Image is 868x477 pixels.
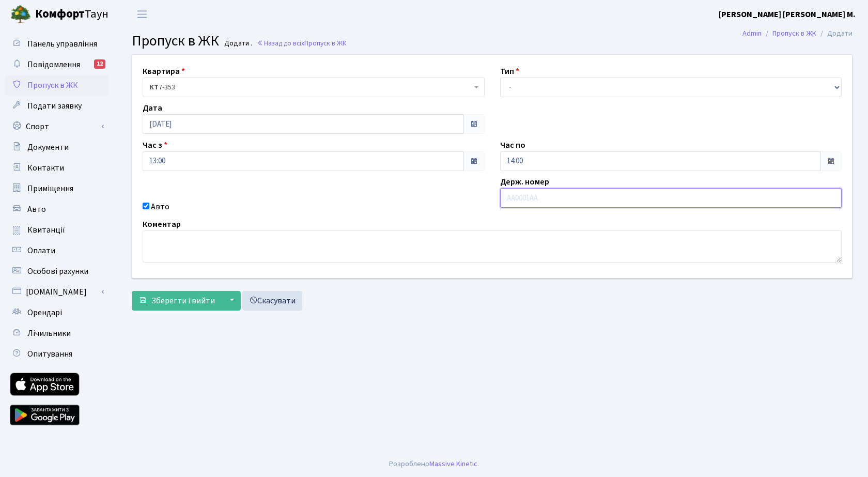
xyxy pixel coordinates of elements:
[5,261,109,282] a: Особові рахунки
[35,6,109,23] span: Таун
[27,328,71,339] span: Лічильники
[27,38,97,50] span: Панель управління
[389,458,479,470] div: Розроблено .
[5,344,109,364] a: Опитування
[143,102,162,114] label: Дата
[5,240,109,261] a: Оплати
[5,75,109,96] a: Пропуск в ЖК
[151,295,215,306] span: Зберегти і вийти
[5,116,109,137] a: Спорт
[719,9,856,20] b: [PERSON_NAME] [PERSON_NAME] М.
[143,218,181,230] label: Коментар
[151,201,169,213] label: Авто
[27,162,64,174] span: Контакти
[149,82,472,93] span: <b>КТ</b>&nbsp;&nbsp;&nbsp;&nbsp;7-353
[429,458,477,469] a: Massive Kinetic
[304,38,347,48] span: Пропуск в ЖК
[772,28,816,39] a: Пропуск в ЖК
[27,307,62,318] span: Орендарі
[727,23,868,44] nav: breadcrumb
[27,100,82,112] span: Подати заявку
[35,6,85,22] b: Комфорт
[143,78,485,97] span: <b>КТ</b>&nbsp;&nbsp;&nbsp;&nbsp;7-353
[742,28,762,39] a: Admin
[500,188,842,208] input: AA0001AA
[143,65,185,78] label: Квартира
[27,245,55,256] span: Оплати
[222,39,252,48] small: Додати .
[5,323,109,344] a: Лічильники
[132,291,222,311] button: Зберегти і вийти
[10,4,31,25] img: logo.png
[5,54,109,75] a: Повідомлення12
[5,158,109,178] a: Контакти
[816,28,853,39] li: Додати
[5,302,109,323] a: Орендарі
[94,59,105,69] div: 12
[5,96,109,116] a: Подати заявку
[132,30,219,51] span: Пропуск в ЖК
[500,176,549,188] label: Держ. номер
[27,183,73,194] span: Приміщення
[5,34,109,54] a: Панель управління
[5,199,109,220] a: Авто
[5,220,109,240] a: Квитанції
[149,82,159,93] b: КТ
[27,80,78,91] span: Пропуск в ЖК
[5,137,109,158] a: Документи
[242,291,302,311] a: Скасувати
[500,139,525,151] label: Час по
[27,224,65,236] span: Квитанції
[500,65,519,78] label: Тип
[27,142,69,153] span: Документи
[27,59,80,70] span: Повідомлення
[5,178,109,199] a: Приміщення
[27,204,46,215] span: Авто
[27,348,72,360] span: Опитування
[27,266,88,277] span: Особові рахунки
[719,8,856,21] a: [PERSON_NAME] [PERSON_NAME] М.
[5,282,109,302] a: [DOMAIN_NAME]
[143,139,167,151] label: Час з
[257,38,347,48] a: Назад до всіхПропуск в ЖК
[129,6,155,23] button: Переключити навігацію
